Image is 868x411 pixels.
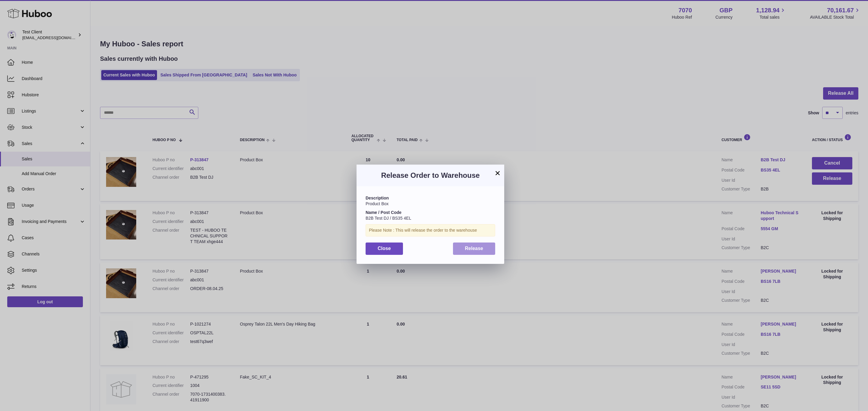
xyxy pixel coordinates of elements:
span: B2B Test DJ / BS35 4EL [366,216,411,221]
strong: Name / Post Code [366,210,401,215]
strong: Description [366,196,389,200]
button: Close [366,243,403,255]
button: × [494,169,501,177]
div: Please Note : This will release the order to the warehouse [366,224,495,236]
button: Release [453,243,495,255]
span: Close [378,246,391,251]
span: Release [465,246,483,251]
h3: Release Order to Warehouse [366,171,495,180]
span: Product Box [366,201,388,206]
